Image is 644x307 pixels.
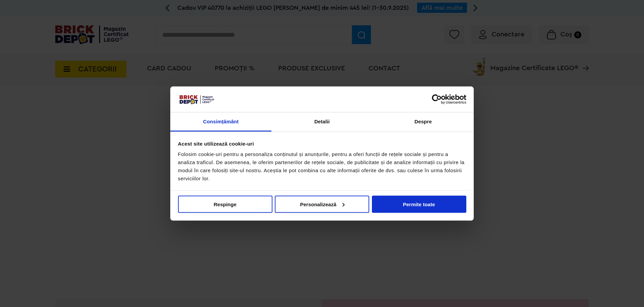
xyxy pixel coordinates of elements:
img: siglă [178,94,215,105]
button: Personalizează [275,195,369,213]
div: Acest site utilizează cookie-uri [178,140,466,148]
button: Respinge [178,195,272,213]
a: Detalii [271,113,373,132]
a: Usercentrics Cookiebot - opens in a new window [407,94,466,104]
a: Despre [373,113,474,132]
div: Folosim cookie-uri pentru a personaliza conținutul și anunțurile, pentru a oferi funcții de rețel... [178,150,466,183]
a: Consimțământ [170,113,271,132]
button: Permite toate [372,195,466,213]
